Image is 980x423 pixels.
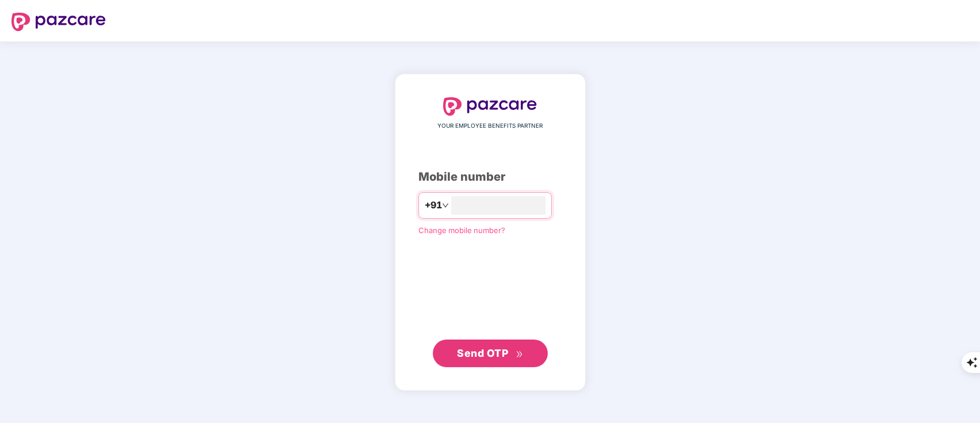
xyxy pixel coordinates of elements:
span: down [442,202,449,209]
span: double-right [516,350,523,358]
span: YOUR EMPLOYEE BENEFITS PARTNER [437,121,543,131]
button: Send OTPdouble-right [433,340,548,367]
span: Send OTP [457,347,508,359]
span: +91 [425,198,442,212]
img: logo [11,13,106,31]
img: logo [443,97,537,116]
a: Change mobile number? [418,226,505,235]
div: Mobile number [418,168,562,186]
